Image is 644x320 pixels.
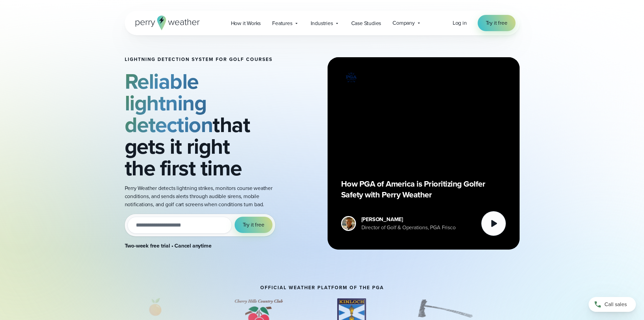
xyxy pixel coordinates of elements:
[243,221,264,229] span: Try it free
[589,297,636,312] a: Call sales
[311,19,333,27] span: Industries
[604,300,627,308] span: Call sales
[272,19,292,27] span: Features
[341,178,506,200] p: How PGA of America is Prioritizing Golfer Safety with Perry Weather
[235,217,272,233] button: Try it free
[351,19,381,27] span: Case Studies
[453,19,467,27] span: Log in
[125,57,283,62] h1: Lightning detection system for golf courses
[453,19,467,27] a: Log in
[125,70,283,179] h2: that gets it right the first time
[345,16,387,30] a: Case Studies
[225,16,267,30] a: How it Works
[361,215,456,223] div: [PERSON_NAME]
[392,19,415,27] span: Company
[486,19,507,27] span: Try it free
[125,242,212,250] strong: Two-week free trial • Cancel anytime
[361,223,456,232] div: Director of Golf & Operations, PGA Frisco
[342,217,355,230] img: Paul Earnest, Director of Golf & Operations, PGA Frisco Headshot
[125,184,283,209] p: Perry Weather detects lightning strikes, monitors course weather conditions, and sends alerts thr...
[125,65,213,141] strong: Reliable lightning detection
[478,15,516,31] a: Try it free
[260,285,384,291] h3: Official Weather Platform of the PGA
[231,19,261,27] span: How it Works
[341,71,361,84] img: PGA.svg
